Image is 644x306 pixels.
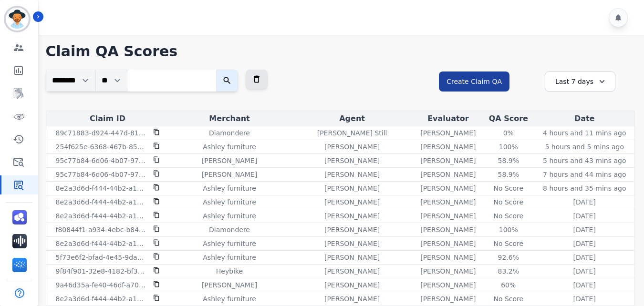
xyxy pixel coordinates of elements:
[420,253,476,262] p: [PERSON_NAME]
[487,280,530,290] div: 60%
[420,170,476,179] p: [PERSON_NAME]
[203,197,256,207] p: Ashley furniture
[202,170,257,179] p: [PERSON_NAME]
[573,225,596,235] p: [DATE]
[420,184,476,193] p: [PERSON_NAME]
[56,156,147,165] p: 95c77b84-6d06-4b07-9700-5ac3b7cb0c30
[420,294,476,304] p: [PERSON_NAME]
[573,294,596,304] p: [DATE]
[487,156,530,165] div: 58.9%
[56,197,147,207] p: 8e2a3d6d-f444-44b2-a14f-493d1792efdc
[203,184,256,193] p: Ashley furniture
[203,239,256,248] p: Ashley furniture
[56,128,147,138] p: 89c71883-d924-447d-81de-ce95e90f5215
[420,266,476,276] p: [PERSON_NAME]
[487,253,530,262] div: 92.6%
[203,253,256,262] p: Ashley furniture
[487,225,530,235] div: 100%
[487,239,530,248] div: No Score
[487,142,530,152] div: 100%
[487,170,530,179] div: 58.9%
[209,128,250,138] p: Diamondere
[209,225,250,235] p: Diamondere
[324,156,380,165] p: [PERSON_NAME]
[56,239,147,248] p: 8e2a3d6d-f444-44b2-a14f-493d1792efdc
[324,197,380,207] p: [PERSON_NAME]
[573,266,596,276] p: [DATE]
[203,294,256,304] p: Ashley furniture
[56,170,147,179] p: 95c77b84-6d06-4b07-9700-5ac3b7cb0c30
[487,211,530,221] div: No Score
[56,225,147,235] p: f80844f1-a934-4ebc-b846-e9e0e9df110c
[573,211,596,221] p: [DATE]
[56,253,147,262] p: 5f73e6f2-bfad-4e45-9dae-6bf3deac083d
[324,253,380,262] p: [PERSON_NAME]
[324,266,380,276] p: [PERSON_NAME]
[56,280,147,290] p: 9a46d35a-fe40-46df-a702-969741cd4c4b
[543,156,626,165] p: 5 hours and 43 mins ago
[545,71,615,92] div: Last 7 days
[171,113,288,124] div: Merchant
[545,142,624,152] p: 5 hours and 5 mins ago
[487,266,530,276] div: 83.2%
[416,113,480,124] div: Evaluator
[48,113,167,124] div: Claim ID
[543,184,626,193] p: 8 hours and 35 mins ago
[324,280,380,290] p: [PERSON_NAME]
[324,170,380,179] p: [PERSON_NAME]
[292,113,413,124] div: Agent
[487,184,530,193] div: No Score
[487,197,530,207] div: No Score
[324,142,380,152] p: [PERSON_NAME]
[203,211,256,221] p: Ashley furniture
[324,211,380,221] p: [PERSON_NAME]
[202,280,257,290] p: [PERSON_NAME]
[420,280,476,290] p: [PERSON_NAME]
[439,71,509,92] button: Create Claim QA
[573,253,596,262] p: [DATE]
[420,142,476,152] p: [PERSON_NAME]
[216,266,243,276] p: Heybike
[573,239,596,248] p: [DATE]
[56,142,147,152] p: 254f625e-6368-467b-859b-9dc08b5a0c5a
[420,211,476,221] p: [PERSON_NAME]
[56,266,147,276] p: 9f84f901-32e8-4182-bf36-70d6d2e5c241
[487,128,530,138] div: 0%
[420,239,476,248] p: [PERSON_NAME]
[324,225,380,235] p: [PERSON_NAME]
[537,113,633,124] div: Date
[56,294,147,304] p: 8e2a3d6d-f444-44b2-a14f-493d1792efdc
[324,294,380,304] p: [PERSON_NAME]
[202,156,257,165] p: [PERSON_NAME]
[324,184,380,193] p: [PERSON_NAME]
[573,280,596,290] p: [DATE]
[487,294,530,304] div: No Score
[46,43,634,60] h1: Claim QA Scores
[484,113,533,124] div: QA Score
[317,128,387,138] p: [PERSON_NAME] Still
[420,156,476,165] p: [PERSON_NAME]
[6,8,29,31] img: Bordered avatar
[203,142,256,152] p: Ashley furniture
[420,225,476,235] p: [PERSON_NAME]
[543,170,626,179] p: 7 hours and 44 mins ago
[573,197,596,207] p: [DATE]
[324,239,380,248] p: [PERSON_NAME]
[420,128,476,138] p: [PERSON_NAME]
[56,184,147,193] p: 8e2a3d6d-f444-44b2-a14f-493d1792efdc
[56,211,147,221] p: 8e2a3d6d-f444-44b2-a14f-493d1792efdc
[420,197,476,207] p: [PERSON_NAME]
[543,128,626,138] p: 4 hours and 11 mins ago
